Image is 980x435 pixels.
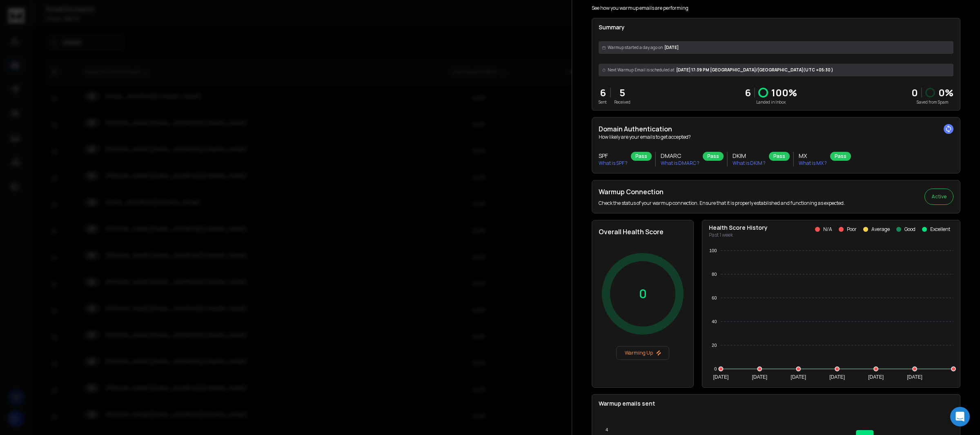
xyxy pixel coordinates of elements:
[13,13,20,20] img: logo_orange.svg
[620,350,666,356] p: Warming Up
[799,160,827,166] p: What is MX ?
[871,226,890,233] p: Average
[599,152,628,160] h3: SPF
[608,67,675,73] span: Next Warmup Email is scheduled at
[608,44,663,51] span: Warmup started a day ago on
[712,343,717,348] tspan: 20
[799,152,827,160] h3: MX
[614,99,630,105] p: Received
[712,272,717,277] tspan: 80
[22,47,29,54] img: tab_domain_overview_orange.svg
[599,134,953,140] p: How likely are your emails to get accepted?
[614,86,630,99] p: 5
[847,226,857,233] p: Poor
[709,224,768,232] p: Health Score History
[791,374,806,380] tspan: [DATE]
[661,160,699,166] p: What is DMARC ?
[599,187,845,197] h2: Warmup Connection
[639,286,647,301] p: 0
[745,86,751,99] p: 6
[771,86,797,99] p: 100 %
[712,295,717,300] tspan: 60
[904,226,915,233] p: Good
[733,152,766,160] h3: DKIM
[599,23,953,31] p: Summary
[599,227,687,237] h2: Overall Health Score
[599,64,953,76] div: [DATE] 17:39 PM [GEOGRAPHIC_DATA]/[GEOGRAPHIC_DATA] (UTC +05:30 )
[661,152,699,160] h3: DMARC
[599,200,845,206] p: Check the status of your warmup connection. Ensure that it is properly established and functionin...
[599,99,607,105] p: Sent
[830,152,851,161] div: Pass
[631,152,652,161] div: Pass
[950,407,970,426] div: Open Intercom Messenger
[714,366,717,371] tspan: 0
[81,47,88,54] img: tab_keywords_by_traffic_grey.svg
[23,13,40,20] div: v 4.0.25
[769,152,790,161] div: Pass
[21,21,58,28] div: Domain: [URL]
[606,427,608,432] tspan: 4
[868,374,884,380] tspan: [DATE]
[924,189,953,205] button: Active
[745,99,797,105] p: Landed in Inbox
[752,374,767,380] tspan: [DATE]
[31,48,73,53] div: Domain Overview
[599,399,953,408] p: Warmup emails sent
[907,374,922,380] tspan: [DATE]
[592,5,688,11] p: See how you warmup emails are performing
[823,226,832,233] p: N/A
[709,232,768,238] p: Past 1 week
[709,248,717,253] tspan: 100
[703,152,724,161] div: Pass
[599,124,953,134] h2: Domain Authentication
[713,374,728,380] tspan: [DATE]
[829,374,845,380] tspan: [DATE]
[712,319,717,324] tspan: 40
[930,226,950,233] p: Excellent
[733,160,766,166] p: What is DKIM ?
[599,160,628,166] p: What is SPF ?
[599,41,953,54] div: [DATE]
[938,86,953,99] p: 0 %
[599,86,607,99] p: 6
[911,99,953,105] p: Saved from Spam
[911,86,918,99] strong: 0
[13,21,20,28] img: website_grey.svg
[90,48,138,53] div: Keywords by Traffic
